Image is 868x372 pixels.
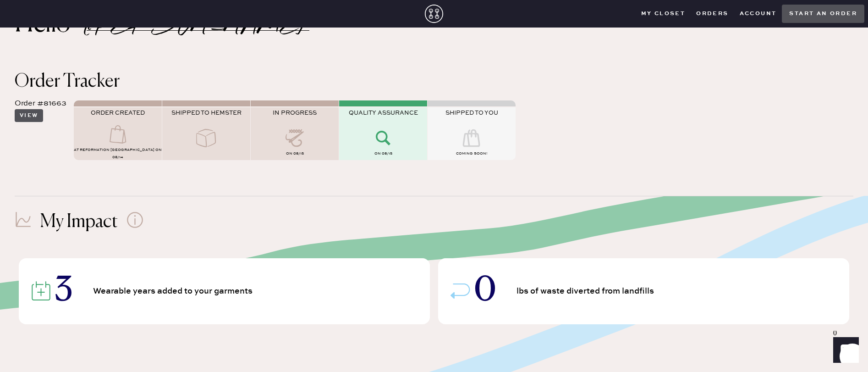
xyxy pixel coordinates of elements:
span: lbs of waste diverted from landfills [516,287,658,295]
span: SHIPPED TO HEMSTER [171,109,242,117]
button: Account [734,7,782,21]
button: My Closet [636,7,691,21]
span: SHIPPED TO YOU [445,109,498,117]
span: on 08/15 [286,151,304,156]
span: ORDER CREATED [91,109,145,117]
h2: Hello [15,14,87,36]
span: 0 [474,275,496,307]
span: IN PROGRESS [273,109,317,117]
span: 3 [55,275,72,307]
div: Order #81663 [15,98,66,109]
span: QUALITY ASSURANCE [349,109,418,117]
span: Order Tracker [15,72,120,91]
h1: My Impact [40,211,118,233]
button: View [15,109,43,122]
span: AT Reformation [GEOGRAPHIC_DATA] on 08/14 [74,148,162,160]
span: Wearable years added to your garments [93,287,257,295]
h2: [PERSON_NAME] [87,19,309,31]
span: on 08/15 [374,151,392,156]
button: Start an order [782,5,864,23]
span: COMING SOON! [456,151,487,156]
button: Orders [691,7,734,21]
iframe: Front Chat [824,331,864,370]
